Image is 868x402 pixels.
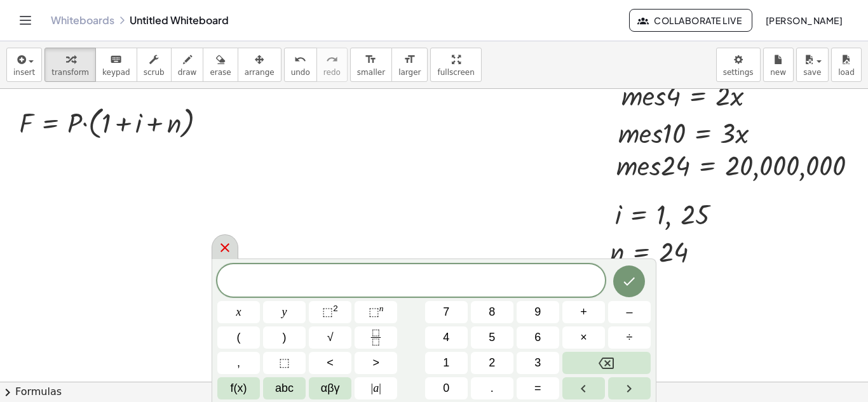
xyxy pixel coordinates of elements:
span: ⬚ [279,354,290,372]
button: fullscreen [430,48,481,82]
button: Squared [309,301,351,323]
button: Backspace [562,352,651,374]
button: Toggle navigation [15,10,36,30]
button: settings [716,48,761,82]
span: – [626,304,632,321]
span: smaller [357,68,385,77]
button: ) [263,326,306,349]
button: 9 [517,301,559,323]
sup: n [379,304,384,313]
span: Collaborate Live [640,15,742,26]
button: Placeholder [263,352,306,374]
i: redo [326,52,338,67]
button: new [763,48,794,82]
button: , [217,352,260,374]
span: 7 [443,304,449,321]
span: ) [283,329,287,346]
sup: 2 [333,304,338,313]
button: Times [562,326,605,349]
button: format_sizesmaller [350,48,392,82]
button: 1 [425,352,468,374]
button: Equals [517,377,559,399]
button: arrange [238,48,281,82]
i: format_size [403,52,416,67]
button: Less than [309,352,351,374]
button: undoundo [284,48,317,82]
span: × [580,329,587,346]
button: scrub [137,48,172,82]
span: larger [398,68,421,77]
button: Greek alphabet [309,377,351,399]
button: ( [217,326,260,349]
span: insert [13,68,35,77]
span: 6 [534,329,541,346]
span: √ [327,329,334,346]
span: < [327,354,334,372]
button: load [831,48,862,82]
button: insert [6,48,42,82]
button: . [471,377,513,399]
button: Right arrow [608,377,651,399]
span: scrub [144,68,165,77]
button: Done [613,265,645,297]
span: save [803,68,821,77]
span: fullscreen [437,68,474,77]
button: Absolute value [355,377,397,399]
button: Minus [608,301,651,323]
button: Superscript [355,301,397,323]
span: new [770,68,786,77]
span: x [236,304,241,321]
span: abc [275,380,294,397]
button: 4 [425,326,468,349]
button: keyboardkeypad [95,48,137,82]
span: 8 [489,304,495,321]
button: Greater than [355,352,397,374]
span: redo [323,68,341,77]
span: 5 [489,329,495,346]
button: 3 [517,352,559,374]
span: ⬚ [369,305,379,318]
span: ⬚ [322,305,333,318]
button: Functions [217,377,260,399]
span: erase [210,68,231,77]
span: [PERSON_NAME] [765,15,843,26]
button: Plus [562,301,605,323]
button: erase [203,48,238,82]
button: 2 [471,352,513,374]
button: Divide [608,326,651,349]
span: , [237,354,240,372]
span: | [371,382,374,394]
span: 1 [443,354,449,372]
span: | [379,382,381,394]
span: 0 [443,380,449,397]
button: Alphabet [263,377,306,399]
span: 9 [534,304,541,321]
span: 3 [534,354,541,372]
button: Fraction [355,326,397,349]
span: . [491,380,494,397]
button: Left arrow [562,377,605,399]
span: arrange [245,68,275,77]
span: settings [723,68,754,77]
button: Collaborate Live [629,9,752,32]
span: undo [291,68,310,77]
span: draw [178,68,197,77]
span: 4 [443,329,449,346]
span: keypad [102,68,130,77]
button: 7 [425,301,468,323]
button: y [263,301,306,323]
button: 0 [425,377,468,399]
button: draw [171,48,204,82]
button: transform [44,48,96,82]
button: redoredo [316,48,348,82]
button: [PERSON_NAME] [755,9,853,32]
span: > [372,354,379,372]
span: 2 [489,354,495,372]
span: ÷ [627,329,633,346]
span: ( [237,329,241,346]
span: load [838,68,855,77]
i: undo [294,52,306,67]
button: x [217,301,260,323]
button: format_sizelarger [391,48,428,82]
span: = [534,380,541,397]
